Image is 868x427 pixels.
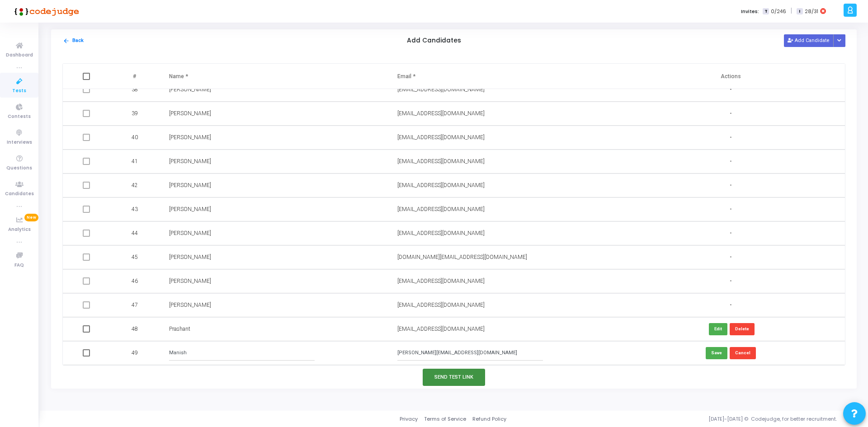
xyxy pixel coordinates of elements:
span: [PERSON_NAME] [169,110,211,117]
mat-icon: arrow_back [63,38,70,44]
span: 44 [132,229,138,237]
span: [EMAIL_ADDRESS][DOMAIN_NAME] [397,86,485,93]
th: # [111,64,160,89]
span: New [24,214,38,221]
span: [PERSON_NAME] [169,302,211,308]
span: Prashant [169,326,190,332]
label: Invites: [741,8,759,15]
div: Button group with nested dropdown [833,34,846,47]
span: - [730,230,731,237]
span: [EMAIL_ADDRESS][DOMAIN_NAME] [397,302,485,308]
span: - [730,301,731,309]
span: FAQ [14,262,24,269]
span: - [730,182,731,189]
span: - [730,206,731,213]
button: Send Test Link [423,369,485,385]
span: - [730,86,731,94]
div: [DATE]-[DATE] © Codejudge, for better recruitment. [506,415,857,423]
span: [EMAIL_ADDRESS][DOMAIN_NAME] [397,230,485,236]
span: - [730,277,731,285]
a: Refund Policy [472,415,506,423]
span: Interviews [7,139,32,146]
span: [PERSON_NAME] [169,182,211,188]
span: Contests [8,113,31,121]
span: Analytics [8,226,31,234]
span: Questions [6,164,32,172]
span: 42 [132,181,138,189]
span: 46 [132,277,138,285]
span: 43 [132,205,138,213]
button: Add Candidate [784,34,834,47]
span: [PERSON_NAME] [169,134,211,141]
span: [DOMAIN_NAME][EMAIL_ADDRESS][DOMAIN_NAME] [397,254,527,260]
button: Delete [730,323,755,335]
span: 45 [132,253,138,261]
span: 41 [132,157,138,165]
span: [PERSON_NAME] [169,278,211,284]
button: Save [706,347,727,359]
span: 39 [132,109,138,117]
span: T [763,8,769,15]
img: logo [11,2,79,20]
span: [EMAIL_ADDRESS][DOMAIN_NAME] [397,206,485,212]
span: 0/246 [771,8,786,15]
span: [PERSON_NAME] [169,206,211,212]
span: [EMAIL_ADDRESS][DOMAIN_NAME] [397,158,485,164]
a: Terms of Service [424,415,466,423]
span: Tests [12,87,26,95]
span: [PERSON_NAME] [169,230,211,236]
span: 38 [132,85,138,94]
span: [EMAIL_ADDRESS][DOMAIN_NAME] [397,326,485,332]
th: Name * [160,64,388,89]
span: 40 [132,133,138,141]
button: Cancel [730,347,756,359]
a: Privacy [400,415,418,423]
span: 49 [132,349,138,357]
span: Candidates [5,190,34,198]
span: 47 [132,301,138,309]
span: - [730,253,731,261]
h5: Add Candidates [407,37,461,45]
button: Back [62,37,84,45]
span: [EMAIL_ADDRESS][DOMAIN_NAME] [397,110,485,117]
span: - [730,158,731,165]
span: [EMAIL_ADDRESS][DOMAIN_NAME] [397,182,485,188]
span: - [730,134,731,141]
span: [EMAIL_ADDRESS][DOMAIN_NAME] [397,134,485,141]
span: Dashboard [6,52,33,59]
th: Actions [617,64,845,89]
span: - [730,110,731,117]
span: [PERSON_NAME] [169,254,211,260]
span: 48 [132,325,138,333]
span: [PERSON_NAME] [169,158,211,164]
span: [EMAIL_ADDRESS][DOMAIN_NAME] [397,278,485,284]
span: I [797,8,802,15]
button: Edit [709,323,727,335]
span: [PERSON_NAME] [169,86,211,93]
span: | [791,6,792,16]
th: Email * [388,64,617,89]
span: 28/31 [805,8,818,15]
